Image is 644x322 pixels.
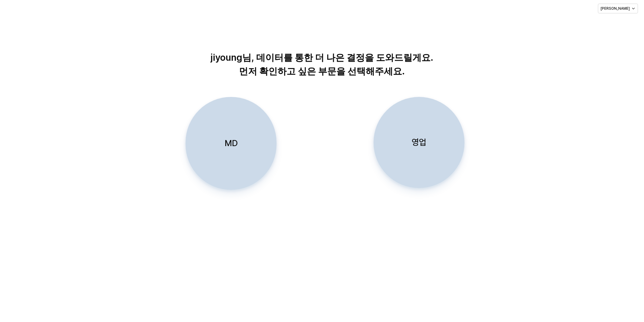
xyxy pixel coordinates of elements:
[167,51,477,78] p: jiyoung님, 데이터를 통한 더 나은 결정을 도와드릴게요. 먼저 확인하고 싶은 부문을 선택해주세요.
[224,138,237,149] p: MD
[601,6,630,11] p: [PERSON_NAME]
[598,4,638,13] button: [PERSON_NAME]
[186,97,277,190] button: MD
[374,97,465,188] button: 영업
[412,137,426,148] p: 영업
